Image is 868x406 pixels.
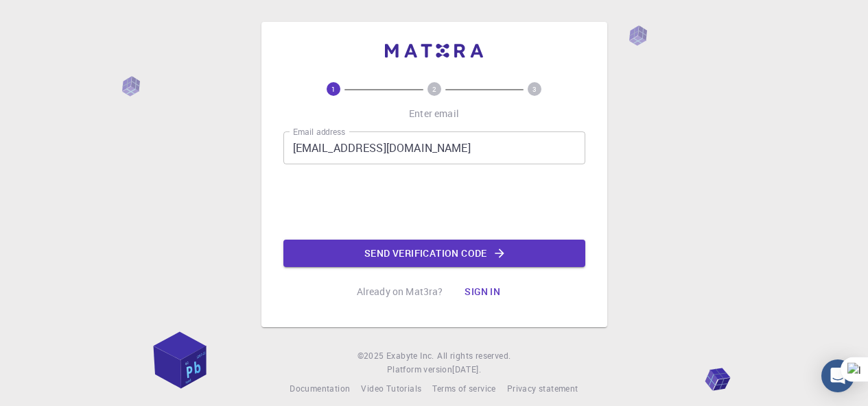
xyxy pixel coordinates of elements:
[454,278,511,305] button: Sign in
[386,350,434,361] span: Exabyte Inc.
[357,349,386,363] span: © 2025
[821,359,854,392] div: Open Intercom Messenger
[357,285,443,299] p: Already on Mat3ra?
[452,364,481,375] span: [DATE] .
[361,382,421,396] a: Video Tutorials
[331,84,336,94] text: 1
[409,107,459,120] p: Enter email
[507,383,578,394] span: Privacy statement
[432,382,495,396] a: Terms of service
[290,383,350,394] span: Documentation
[283,240,585,267] button: Send verification code
[386,349,434,363] a: Exabyte Inc.
[532,84,537,94] text: 3
[361,383,421,394] span: Video Tutorials
[432,84,436,94] text: 2
[432,383,495,394] span: Terms of service
[452,363,481,377] a: [DATE].
[293,126,345,138] label: Email address
[437,349,511,363] span: All rights reserved.
[290,382,350,396] a: Documentation
[507,382,578,396] a: Privacy statement
[387,363,452,377] span: Platform version
[330,175,539,229] iframe: reCAPTCHA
